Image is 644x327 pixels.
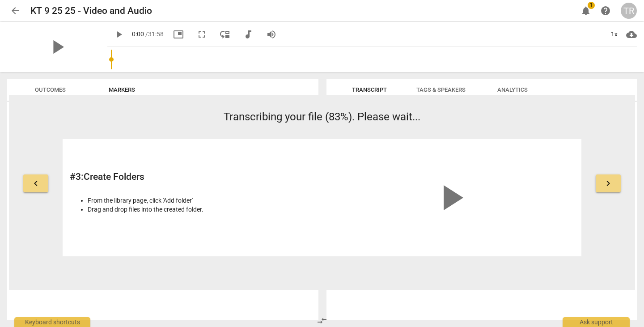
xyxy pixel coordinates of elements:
span: volume_up [266,29,277,40]
span: keyboard_arrow_left [30,178,41,189]
span: fullscreen [196,29,207,40]
span: Transcribing your file (83%). Please wait... [224,110,420,123]
span: Outcomes [35,86,66,93]
li: From the library page, click 'Add folder' [88,196,317,205]
button: Switch to audio player [240,26,256,42]
span: cloud_download [626,29,637,40]
span: play_arrow [114,29,124,40]
span: arrow_back [10,5,21,16]
div: Keyboard shortcuts [14,317,90,327]
h2: KT 9 25 25 - Video and Audio [30,5,152,17]
button: Play [111,26,127,42]
span: Analytics [497,86,528,93]
span: Transcript [352,86,387,93]
span: Tags & Speakers [416,86,466,93]
span: notifications [580,5,591,16]
div: Ask support [563,317,630,327]
span: help [600,5,611,16]
button: Notifications [578,3,594,19]
span: play_arrow [46,35,69,59]
a: Help [597,3,614,19]
button: Fullscreen [194,26,210,42]
span: Markers [109,86,135,93]
div: 1x [606,27,623,42]
span: keyboard_arrow_right [603,178,614,189]
button: View player as separate pane [217,26,233,42]
span: picture_in_picture [173,29,184,40]
span: 1 [588,2,595,9]
button: Picture in picture [170,26,186,42]
span: compare_arrows [317,315,327,326]
li: Drag and drop files into the created folder. [88,205,317,214]
h2: # 3 : Create Folders [70,171,317,183]
button: TR [621,3,637,19]
span: / 31:58 [145,30,164,38]
button: Volume [263,26,280,42]
span: audiotrack [243,29,254,40]
span: play_arrow [429,176,472,219]
span: 0:00 [132,30,144,38]
span: move_down [220,29,230,40]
